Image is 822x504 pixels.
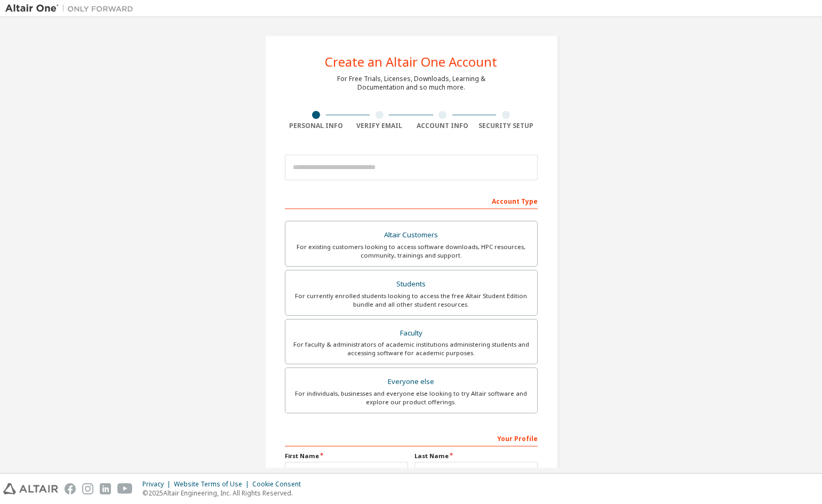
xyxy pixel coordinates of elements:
div: Verify Email [348,122,411,130]
div: Cookie Consent [252,480,307,489]
div: Security Setup [474,122,538,130]
div: Account Info [411,122,475,130]
div: Account Type [285,192,538,209]
img: youtube.svg [117,483,133,494]
img: facebook.svg [65,483,76,494]
div: Personal Info [285,122,348,130]
label: Last Name [414,452,538,460]
div: For currently enrolled students looking to access the free Altair Student Edition bundle and all ... [292,292,531,309]
img: linkedin.svg [100,483,111,494]
div: Students [292,277,531,292]
div: Altair Customers [292,228,531,243]
div: Your Profile [285,429,538,446]
div: For individuals, businesses and everyone else looking to try Altair software and explore our prod... [292,389,531,406]
img: altair_logo.svg [3,483,58,494]
div: Faculty [292,326,531,341]
div: For faculty & administrators of academic institutions administering students and accessing softwa... [292,340,531,357]
div: For existing customers looking to access software downloads, HPC resources, community, trainings ... [292,243,531,260]
img: instagram.svg [82,483,93,494]
div: Create an Altair One Account [325,55,497,68]
div: Everyone else [292,374,531,389]
div: Website Terms of Use [174,480,252,489]
label: First Name [285,452,408,460]
div: Privacy [142,480,174,489]
p: © 2025 Altair Engineering, Inc. All Rights Reserved. [142,489,307,498]
div: For Free Trials, Licenses, Downloads, Learning & Documentation and so much more. [337,75,485,92]
img: Altair One [5,3,139,14]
